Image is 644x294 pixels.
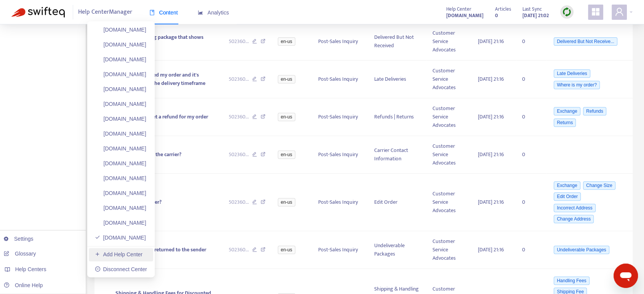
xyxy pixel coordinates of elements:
[278,198,295,206] span: en-us
[229,198,249,206] span: 502360 ...
[229,246,249,254] span: 502360 ...
[312,98,368,136] td: Post-Sales Inquiry
[426,174,472,231] td: Customer Service Advocates
[554,181,580,190] span: Exchange
[95,235,146,241] a: [DOMAIN_NAME]
[149,10,155,15] span: book
[312,136,368,174] td: Post-Sales Inquiry
[278,37,295,46] span: en-us
[562,7,572,17] img: sync.dc5367851b00ba804db3.png
[4,282,43,288] a: Online Help
[115,33,203,50] span: Finding a missing package that shows delivered
[516,231,546,269] td: 0
[426,231,472,269] td: Customer Service Advocates
[478,245,504,254] span: [DATE] 21:16
[495,11,498,20] strong: 0
[426,136,472,174] td: Customer Service Advocates
[591,7,600,16] span: appstore
[312,231,368,269] td: Post-Sales Inquiry
[516,136,546,174] td: 0
[115,245,206,254] span: My package was returned to the sender
[11,7,65,18] img: Swifteq
[426,61,472,98] td: Customer Service Advocates
[95,27,146,33] a: [DOMAIN_NAME]
[229,150,249,159] span: 502360 ...
[554,107,580,115] span: Exchange
[95,190,146,196] a: [DOMAIN_NAME]
[446,11,484,20] a: [DOMAIN_NAME]
[554,69,590,78] span: Late Deliveries
[4,251,36,257] a: Glossary
[426,23,472,61] td: Customer Service Advocates
[495,5,511,13] span: Articles
[95,251,143,257] a: Add Help Center
[554,215,594,223] span: Change Address
[554,204,595,212] span: Incorrect Address
[478,150,504,159] span: [DATE] 21:16
[583,181,615,190] span: Change Size
[614,264,638,288] iframe: Button to launch messaging window
[149,10,178,16] span: Content
[4,236,34,242] a: Settings
[554,37,617,46] span: Delivered But Not Receive...
[516,61,546,98] td: 0
[95,71,146,77] a: [DOMAIN_NAME]
[278,246,295,254] span: en-us
[229,37,249,46] span: 502360 ...
[554,118,576,127] span: Returns
[198,10,229,16] span: Analytics
[368,231,426,269] td: Undeliverable Packages
[278,75,295,83] span: en-us
[95,116,146,122] a: [DOMAIN_NAME]
[554,192,581,201] span: Edit Order
[312,174,368,231] td: Post-Sales Inquiry
[95,220,146,226] a: [DOMAIN_NAME]
[446,5,471,13] span: Help Center
[278,150,295,159] span: en-us
[95,266,147,272] a: Disconnect Center
[522,11,549,20] strong: [DATE] 21:02
[368,174,426,231] td: Edit Order
[516,174,546,231] td: 0
[95,56,146,62] a: [DOMAIN_NAME]
[15,266,46,272] span: Help Centers
[554,81,600,89] span: Where is my order?
[478,198,504,206] span: [DATE] 21:16
[229,113,249,121] span: 502360 ...
[368,23,426,61] td: Delivered But Not Received
[615,7,624,16] span: user
[478,112,504,121] span: [DATE] 21:16
[368,61,426,98] td: Late Deliveries
[95,131,146,137] a: [DOMAIN_NAME]
[368,136,426,174] td: Carrier Contact Information
[583,107,606,115] span: Refunds
[95,86,146,92] a: [DOMAIN_NAME]
[95,175,146,181] a: [DOMAIN_NAME]
[95,101,146,107] a: [DOMAIN_NAME]
[78,5,132,19] span: Help Center Manager
[522,5,542,13] span: Last Sync
[95,42,146,48] a: [DOMAIN_NAME]
[278,113,295,121] span: en-us
[516,98,546,136] td: 0
[368,98,426,136] td: Refunds | Returns
[478,37,504,46] span: [DATE] 21:16
[115,112,208,121] span: I would like to get a refund for my order
[198,10,203,15] span: area-chart
[516,23,546,61] td: 0
[229,75,249,83] span: 502360 ...
[95,145,146,152] a: [DOMAIN_NAME]
[426,98,472,136] td: Customer Service Advocates
[554,276,589,285] span: Handling Fees
[312,61,368,98] td: Post-Sales Inquiry
[312,23,368,61] td: Post-Sales Inquiry
[554,246,609,254] span: Undeliverable Packages
[95,205,146,211] a: [DOMAIN_NAME]
[95,160,146,166] a: [DOMAIN_NAME]
[478,75,504,83] span: [DATE] 21:16
[115,70,205,88] span: I have not received my order and it's already beyond the delivery timeframe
